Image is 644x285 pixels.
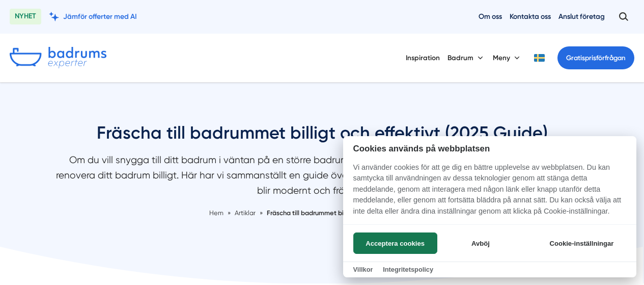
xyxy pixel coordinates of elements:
p: Vi använder cookies för att ge dig en bättre upplevelse av webbplatsen. Du kan samtycka till anvä... [343,162,636,224]
a: Integritetspolicy [383,266,433,273]
h2: Cookies används på webbplatsen [343,144,636,153]
button: Avböj [440,232,521,254]
a: Villkor [353,266,373,273]
button: Cookie-inställningar [537,232,626,254]
button: Acceptera cookies [353,232,437,254]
